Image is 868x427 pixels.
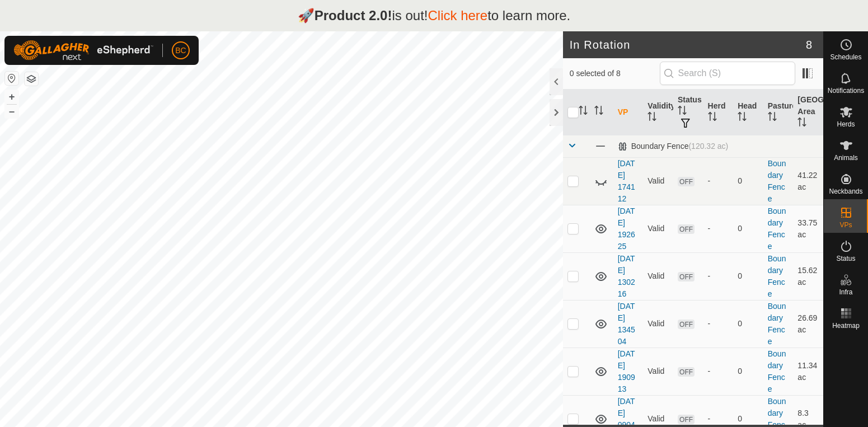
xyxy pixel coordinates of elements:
[618,254,635,298] a: [DATE] 130216
[793,157,823,205] td: 41.22 ac
[678,177,695,186] span: OFF
[678,415,695,424] span: OFF
[793,252,823,300] td: 15.62 ac
[708,413,729,425] div: -
[5,72,18,85] button: Reset Map
[839,289,852,295] span: Infra
[673,90,703,135] th: Status
[315,8,392,23] strong: Product 2.0!
[708,114,717,123] p-sorticon: Activate to sort
[678,320,695,329] span: OFF
[660,62,795,85] input: Search (S)
[834,154,858,161] span: Animals
[828,87,864,94] span: Notifications
[613,90,644,135] th: VP
[688,142,728,151] span: (120.32 ac)
[733,205,763,252] td: 0
[829,188,862,195] span: Neckbands
[768,207,786,251] a: Boundary Fence
[678,272,695,281] span: OFF
[738,114,747,123] p-sorticon: Activate to sort
[768,349,786,393] a: Boundary Fence
[793,300,823,348] td: 26.69 ac
[703,90,734,135] th: Herd
[678,224,695,234] span: OFF
[708,175,729,187] div: -
[793,348,823,395] td: 11.34 ac
[763,90,794,135] th: Pasture
[618,302,635,346] a: [DATE] 134504
[837,121,855,128] span: Herds
[768,114,777,123] p-sorticon: Activate to sort
[708,318,729,330] div: -
[839,222,852,228] span: VPs
[579,107,588,116] p-sorticon: Activate to sort
[643,348,673,395] td: Valid
[733,90,763,135] th: Head
[5,90,18,104] button: +
[733,348,763,395] td: 0
[733,300,763,348] td: 0
[648,114,656,123] p-sorticon: Activate to sort
[678,107,687,116] p-sorticon: Activate to sort
[643,205,673,252] td: Valid
[13,40,153,60] img: Gallagher Logo
[768,302,786,346] a: Boundary Fence
[708,365,729,377] div: -
[678,367,695,377] span: OFF
[428,8,487,23] a: Click here
[643,90,673,135] th: Validity
[768,254,786,298] a: Boundary Fence
[708,270,729,282] div: -
[618,207,635,251] a: [DATE] 192625
[618,142,729,151] div: Boundary Fence
[768,159,786,203] a: Boundary Fence
[5,105,18,118] button: –
[643,252,673,300] td: Valid
[594,107,603,116] p-sorticon: Activate to sort
[298,6,571,26] p: 🚀 is out! to learn more.
[733,157,763,205] td: 0
[570,68,660,79] span: 0 selected of 8
[733,252,763,300] td: 0
[832,322,860,329] span: Heatmap
[25,72,38,86] button: Map Layers
[618,349,635,393] a: [DATE] 190913
[618,159,635,203] a: [DATE] 174112
[830,54,861,60] span: Schedules
[793,90,823,135] th: [GEOGRAPHIC_DATA] Area
[175,45,186,57] span: BC
[643,300,673,348] td: Valid
[806,36,812,53] span: 8
[793,205,823,252] td: 33.75 ac
[708,223,729,234] div: -
[836,255,855,262] span: Status
[570,38,806,51] h2: In Rotation
[643,157,673,205] td: Valid
[797,119,806,128] p-sorticon: Activate to sort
